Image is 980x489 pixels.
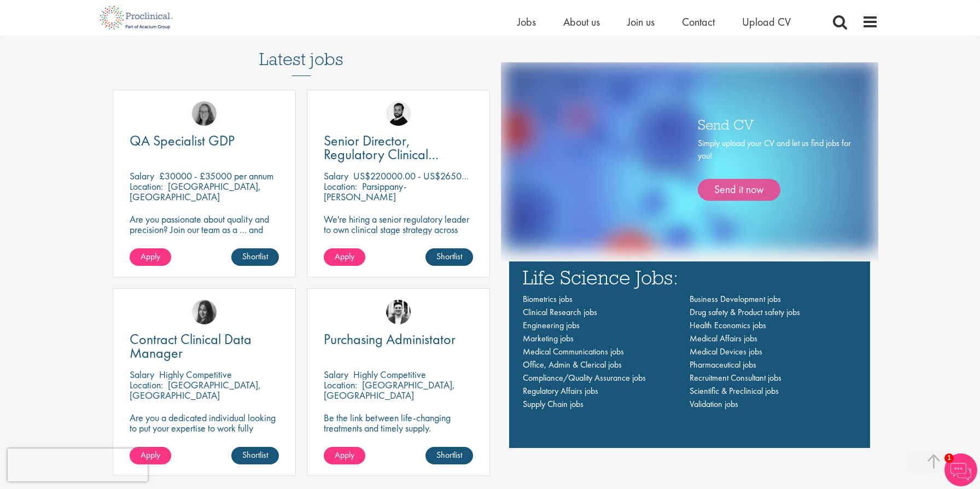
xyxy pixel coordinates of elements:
a: Contract Clinical Data Manager [130,333,279,360]
p: Parsippany-[PERSON_NAME][GEOGRAPHIC_DATA], [GEOGRAPHIC_DATA] [324,180,417,224]
p: Are you passionate about quality and precision? Join our team as a … and help ensure top-tier sta... [130,214,279,255]
p: [GEOGRAPHIC_DATA], [GEOGRAPHIC_DATA] [130,379,261,401]
a: Marketing jobs [523,333,574,344]
h3: Send CV [698,117,851,131]
span: Apply [335,251,354,262]
p: Highly Competitive [159,368,232,381]
a: Medical Affairs jobs [690,333,757,344]
span: Salary [324,170,348,182]
p: We're hiring a senior regulatory leader to own clinical stage strategy across multiple programs. [324,214,473,245]
h3: Latest jobs [259,22,343,76]
a: Apply [130,447,171,464]
a: Send it now [698,179,780,201]
iframe: reCAPTCHA [8,449,148,481]
a: Biometrics jobs [523,293,573,305]
div: Simply upload your CV and let us find jobs for you! [698,137,851,201]
a: Supply Chain jobs [523,398,584,410]
a: Validation jobs [690,398,738,410]
p: £30000 - £35000 per annum [159,170,273,182]
img: Edward Little [386,300,411,324]
h3: Life Science Jobs: [523,267,856,287]
span: Contract Clinical Data Manager [130,330,252,362]
a: Shortlist [231,447,279,464]
a: Scientific & Preclinical jobs [690,385,779,397]
span: Salary [324,368,348,381]
a: Business Development jobs [690,293,781,305]
a: About us [563,15,600,29]
img: Chatbot [944,453,977,486]
a: Drug safety & Product safety jobs [690,306,800,318]
span: Salary [130,368,154,381]
a: Shortlist [425,447,473,464]
img: Nick Walker [386,101,411,126]
nav: Main navigation [523,293,856,411]
a: Jobs [517,15,536,29]
a: Apply [130,248,171,266]
p: Are you a dedicated individual looking to put your expertise to work fully flexibly in a remote p... [130,412,279,444]
p: [GEOGRAPHIC_DATA], [GEOGRAPHIC_DATA] [324,379,455,401]
img: Ingrid Aymes [192,101,217,126]
img: one [503,62,876,250]
a: Upload CV [742,15,791,29]
a: Senior Director, Regulatory Clinical Strategy [324,134,473,161]
a: Shortlist [231,248,279,266]
a: Office, Admin & Clerical jobs [523,359,622,370]
a: Compliance/Quality Assurance jobs [523,372,646,383]
span: Senior Director, Regulatory Clinical Strategy [324,131,439,177]
p: US$220000.00 - US$265000 per annum + Highly Competitive Salary [353,170,623,182]
span: 1 [944,453,954,463]
span: Location: [324,180,357,193]
span: Location: [324,379,357,391]
a: Purchasing Administator [324,333,473,346]
span: QA Specialist GDP [130,131,235,150]
p: [GEOGRAPHIC_DATA], [GEOGRAPHIC_DATA] [130,180,261,203]
a: Engineering jobs [523,319,580,331]
a: Recruitment Consultant jobs [690,372,781,383]
p: Be the link between life-changing treatments and timely supply. [324,412,473,433]
a: Apply [324,447,365,464]
span: Location: [130,180,163,193]
a: Contact [682,15,715,29]
a: Medical Communications jobs [523,346,624,357]
span: Salary [130,170,154,182]
span: Apply [335,449,354,461]
a: Pharmaceutical jobs [690,359,756,370]
a: Health Economics jobs [690,319,766,331]
a: Clinical Research jobs [523,306,597,318]
span: Location: [130,379,163,391]
a: Medical Devices jobs [690,346,762,357]
a: Regulatory Affairs jobs [523,385,598,397]
span: Apply [141,251,160,262]
span: Purchasing Administator [324,330,456,348]
img: Heidi Hennigan [192,300,217,324]
a: Apply [324,248,365,266]
span: Apply [141,449,160,461]
a: Join us [627,15,655,29]
a: QA Specialist GDP [130,134,279,148]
